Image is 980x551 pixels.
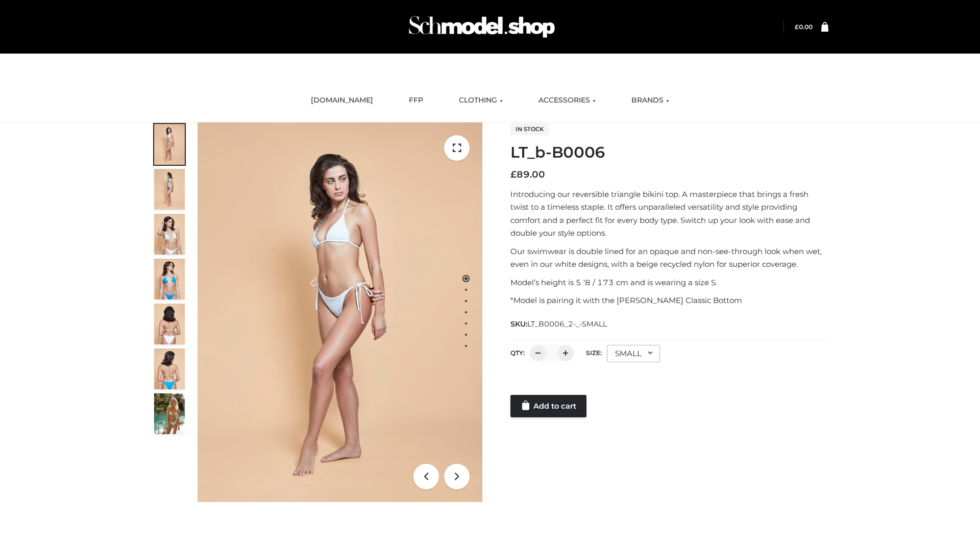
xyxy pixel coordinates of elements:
[405,7,558,47] img: Schmodel Admin 964
[154,348,185,389] img: ArielClassicBikiniTop_CloudNine_AzureSky_OW114ECO_8-scaled.jpg
[154,259,185,299] img: ArielClassicBikiniTop_CloudNine_AzureSky_OW114ECO_4-scaled.jpg
[795,23,813,31] bdi: 0.00
[510,143,828,162] h1: LT_b-B0006
[795,23,799,31] span: £
[154,304,185,344] img: ArielClassicBikiniTop_CloudNine_AzureSky_OW114ECO_7-scaled.jpg
[510,318,608,330] span: SKU:
[154,169,185,210] img: ArielClassicBikiniTop_CloudNine_AzureSky_OW114ECO_2-scaled.jpg
[401,89,431,112] a: FFP
[510,169,545,180] bdi: 89.00
[510,245,828,271] p: Our swimwear is double lined for an opaque and non-see-through look when wet, even in our white d...
[510,123,549,135] span: In stock
[303,89,381,112] a: [DOMAIN_NAME]
[510,349,525,357] label: QTY:
[154,124,185,165] img: ArielClassicBikiniTop_CloudNine_AzureSky_OW114ECO_1-scaled.jpg
[510,294,828,307] p: *Model is pairing it with the [PERSON_NAME] Classic Bottom
[510,395,586,417] a: Add to cart
[624,89,677,112] a: BRANDS
[154,393,185,434] img: Arieltop_CloudNine_AzureSky2.jpg
[154,214,185,255] img: ArielClassicBikiniTop_CloudNine_AzureSky_OW114ECO_3-scaled.jpg
[586,349,602,357] label: Size:
[510,188,828,240] p: Introducing our reversible triangle bikini top. A masterpiece that brings a fresh twist to a time...
[795,23,813,31] a: £0.00
[531,89,603,112] a: ACCESSORIES
[510,169,517,180] span: £
[198,122,482,502] img: ArielClassicBikiniTop_CloudNine_AzureSky_OW114ECO_1
[527,319,607,329] span: LT_B0006_2-_-SMALL
[510,276,828,289] p: Model’s height is 5 ‘8 / 173 cm and is wearing a size S.
[607,345,660,362] div: SMALL
[451,89,510,112] a: CLOTHING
